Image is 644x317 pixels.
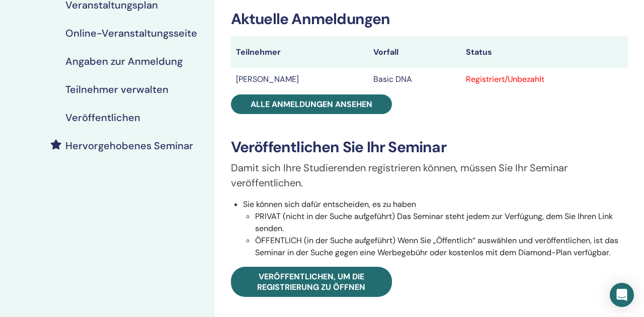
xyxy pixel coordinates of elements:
span: Alle Anmeldungen ansehen [251,99,372,110]
h4: Hervorgehobenes Seminar [65,140,193,152]
h3: Veröffentlichen Sie Ihr Seminar [231,138,628,156]
h4: Online-Veranstaltungsseite [65,27,197,39]
div: Registriert/Unbezahlt [466,73,623,85]
span: Veröffentlichen, um die Registrierung zu öffnen [257,271,365,292]
th: Vorfall [368,36,460,68]
h4: Teilnehmer verwalten [65,83,169,95]
td: Basic DNA [368,68,460,90]
h4: Angaben zur Anmeldung [65,55,183,67]
li: ÖFFENTLICH (in der Suche aufgeführt) Wenn Sie „Öffentlich“ auswählen und veröffentlichen, ist das... [255,235,628,259]
p: Damit sich Ihre Studierenden registrieren können, müssen Sie Ihr Seminar veröffentlichen. [231,160,628,190]
h3: Aktuelle Anmeldungen [231,10,628,28]
a: Alle Anmeldungen ansehen [231,94,392,114]
td: [PERSON_NAME] [231,68,369,90]
th: Status [461,36,628,68]
h4: Veröffentlichen [65,112,140,124]
div: Open Intercom Messenger [610,283,634,307]
li: Sie können sich dafür entscheiden, es zu haben [243,198,628,259]
a: Veröffentlichen, um die Registrierung zu öffnen [231,267,392,297]
li: PRIVAT (nicht in der Suche aufgeführt) Das Seminar steht jedem zur Verfügung, dem Sie Ihren Link ... [255,210,628,235]
th: Teilnehmer [231,36,369,68]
